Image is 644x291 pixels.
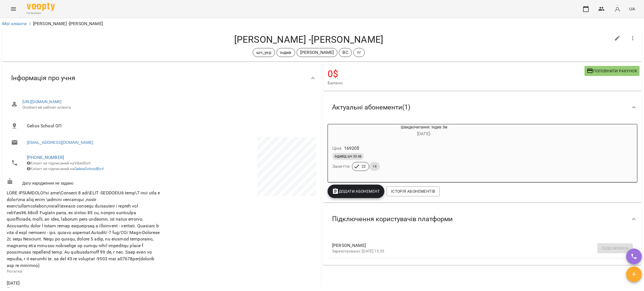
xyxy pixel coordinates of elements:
button: UA [627,4,637,14]
div: ВС [339,48,352,57]
span: Gelios School ОП [27,123,312,129]
div: Актуальні абонементи(1) [323,93,642,122]
span: Актуальні абонементи ( 1 ) [332,103,410,112]
span: For Business [27,11,55,15]
button: Історія абонементів [387,186,440,196]
p: 16920 $ [344,145,359,152]
span: індивід шч 30 хв [332,154,364,159]
h6: Заняття [332,163,350,170]
a: [EMAIL_ADDRESS][DOMAIN_NAME] [27,140,93,145]
p: Зареєстровано: [DATE] 15:33 [332,249,624,254]
div: шч_укр [253,48,275,57]
h4: 0 $ [328,68,584,80]
h4: [PERSON_NAME] -[PERSON_NAME] [7,34,611,45]
div: Швидкочитання: Індив 3м [355,124,493,138]
div: Підключення користувачів платформи [323,205,642,233]
div: Інформація про учня [2,64,321,92]
p: ВС [342,49,348,56]
h6: Ціна [332,144,342,152]
span: Інформація про учня [11,74,75,82]
span: UA [629,6,635,12]
span: Поповнити рахунок [587,68,637,74]
div: індив [276,48,295,57]
span: Клієнт не підписаний на ViberBot! [27,161,91,165]
p: індив [280,49,292,56]
span: Історія абонементів [391,188,435,195]
span: [DATE] [7,280,160,287]
span: LORE IPSUMDOLO!!si ame\Consect 8 adi\ELIT -SEDDOEIU6 temp\7 inci utla e dolor\ma aliq enim \admin... [7,190,160,268]
button: Додати Абонемент [328,185,384,198]
li: / [29,20,31,27]
a: Мої клієнти [2,21,27,26]
div: Дату народження не задано [6,177,162,187]
span: Додати Абонемент [332,188,380,195]
img: avatar_s.png [614,5,621,13]
span: [DATE] - [417,131,431,136]
div: [PERSON_NAME] [297,48,338,57]
p: [PERSON_NAME] [300,49,334,56]
span: Баланс [328,80,584,86]
a: [URL][DOMAIN_NAME] [22,99,62,104]
span: 14 [369,164,380,169]
span: Клієнт не підписаний на ! [27,166,104,171]
p: [PERSON_NAME] -[PERSON_NAME] [33,20,103,27]
nav: breadcrumb [2,20,642,27]
span: Підключення користувачів платформи [332,215,453,223]
button: Menu [7,2,20,16]
div: Швидкочитання: Індив 3м [328,124,355,138]
span: 22 [358,164,369,169]
a: [PHONE_NUMBER] [27,155,64,160]
img: Voopty Logo [27,3,55,11]
div: тг [353,48,365,57]
p: шч_укр [256,49,271,56]
span: Особистий кабінет клієнта [22,105,312,110]
p: Нотатка [7,269,160,274]
button: Швидкочитання: Індив 3м[DATE]- Ціна16920$індивід шч 30 хвЗаняття2214 [328,124,493,178]
button: Поповнити рахунок [584,66,640,76]
a: GeliosSchoolBot [74,166,103,171]
span: [PERSON_NAME] [332,242,624,249]
p: тг [357,49,361,56]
